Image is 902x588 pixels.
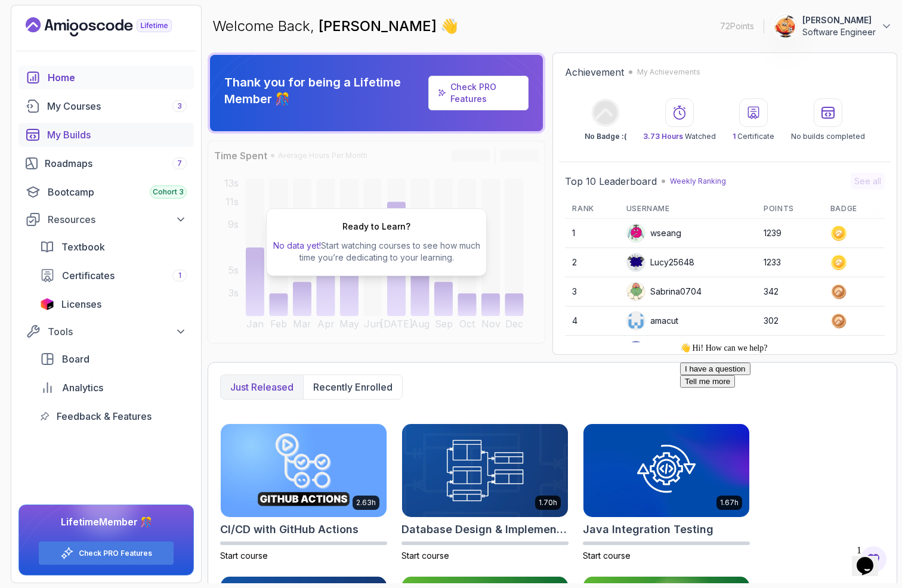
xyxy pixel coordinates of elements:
[33,264,194,287] a: certificates
[675,338,890,534] iframe: chat widget
[643,132,716,141] p: Watched
[627,312,645,330] img: user profile image
[585,132,626,141] p: No Badge :(
[428,76,529,110] a: Check PRO Features
[565,248,619,277] td: 2
[79,549,152,558] a: Check PRO Features
[33,376,194,400] a: analytics
[401,423,569,562] a: Database Design & Implementation card1.70hDatabase Design & ImplementationStart course
[45,156,187,171] div: Roadmaps
[313,380,393,394] p: Recently enrolled
[720,20,754,32] p: 72 Points
[565,219,619,248] td: 1
[756,199,823,219] th: Points
[440,17,458,36] span: 👋
[627,341,645,359] img: user profile image
[774,15,797,38] img: user profile image
[627,283,645,301] img: default monster avatar
[733,132,736,141] span: 1
[319,17,440,35] span: [PERSON_NAME]
[356,498,376,507] p: 2.63h
[18,321,194,342] button: Tools
[5,37,60,49] button: Tell me more
[5,5,92,14] span: 👋 Hi! How can we help?
[626,311,678,330] div: amacut
[852,540,890,576] iframe: chat widget
[18,123,194,147] a: builds
[401,550,449,561] span: Start course
[153,187,184,197] span: Cohort 3
[637,67,700,77] p: My Achievements
[802,14,876,26] p: [PERSON_NAME]
[791,132,865,141] p: No builds completed
[177,159,182,168] span: 7
[18,180,194,204] a: bootcamp
[5,5,220,49] div: 👋 Hi! How can we help?I have a questionTell me more
[583,521,713,538] h2: Java Integration Testing
[62,268,115,283] span: Certificates
[670,177,726,186] p: Weekly Ranking
[756,277,823,307] td: 342
[40,298,54,310] img: jetbrains icon
[583,423,750,562] a: Java Integration Testing card1.67hJava Integration TestingStart course
[33,404,194,428] a: feedback
[62,352,89,366] span: Board
[61,297,101,311] span: Licenses
[18,94,194,118] a: courses
[33,292,194,316] a: licenses
[565,277,619,307] td: 3
[220,423,387,562] a: CI/CD with GitHub Actions card2.63hCI/CD with GitHub ActionsStart course
[57,409,152,423] span: Feedback & Features
[619,199,756,219] th: Username
[627,224,645,242] img: default monster avatar
[220,521,359,538] h2: CI/CD with GitHub Actions
[303,375,402,399] button: Recently enrolled
[48,212,187,227] div: Resources
[18,151,194,175] a: roadmaps
[643,132,683,141] span: 3.73 Hours
[48,324,187,339] div: Tools
[33,347,194,371] a: board
[177,101,182,111] span: 3
[5,24,75,37] button: I have a question
[48,185,187,199] div: Bootcamp
[733,132,774,141] p: Certificate
[565,307,619,336] td: 4
[38,541,174,565] button: Check PRO Features
[401,521,569,538] h2: Database Design & Implementation
[626,282,702,301] div: Sabrina0704
[212,17,458,36] p: Welcome Back,
[756,307,823,336] td: 302
[221,424,387,517] img: CI/CD with GitHub Actions card
[230,380,294,394] p: Just released
[774,14,892,38] button: user profile image[PERSON_NAME]Software Engineer
[273,240,321,250] span: No data yet!
[823,199,885,219] th: Badge
[626,224,681,243] div: wseang
[450,82,496,104] a: Check PRO Features
[342,221,410,233] h2: Ready to Learn?
[756,248,823,277] td: 1233
[402,424,568,517] img: Database Design & Implementation card
[756,336,823,365] td: 300
[851,173,885,190] button: See all
[626,341,668,360] div: rx03
[47,99,187,113] div: My Courses
[47,128,187,142] div: My Builds
[48,70,187,85] div: Home
[583,550,631,561] span: Start course
[62,380,103,395] span: Analytics
[626,253,694,272] div: Lucy25648
[627,253,645,271] img: default monster avatar
[26,17,199,36] a: Landing page
[18,209,194,230] button: Resources
[539,498,557,507] p: 1.70h
[61,240,105,254] span: Textbook
[565,174,657,188] h2: Top 10 Leaderboard
[565,199,619,219] th: Rank
[220,550,268,561] span: Start course
[221,375,303,399] button: Just released
[756,219,823,248] td: 1239
[18,66,194,89] a: home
